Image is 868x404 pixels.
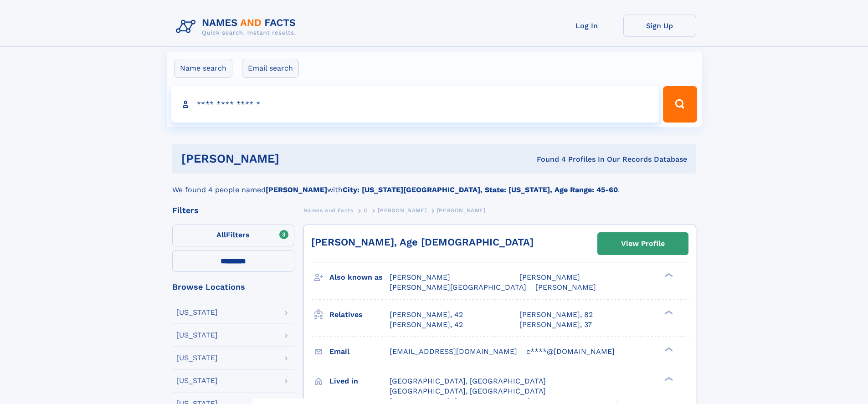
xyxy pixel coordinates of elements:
[390,377,546,385] span: [GEOGRAPHIC_DATA], [GEOGRAPHIC_DATA]
[663,86,697,123] button: Search Button
[390,283,526,291] span: [PERSON_NAME][GEOGRAPHIC_DATA]
[172,206,294,215] div: Filters
[303,205,354,216] a: Names and Facts
[181,153,408,164] h1: [PERSON_NAME]
[623,15,696,37] a: Sign Up
[408,154,687,164] div: Found 4 Profiles In Our Records Database
[519,273,580,281] span: [PERSON_NAME]
[329,270,390,285] h3: Also known as
[329,344,390,359] h3: Email
[172,174,696,195] div: We found 4 people named with .
[266,185,327,194] b: [PERSON_NAME]
[519,320,592,330] a: [PERSON_NAME], 37
[176,354,218,362] div: [US_STATE]
[172,225,294,246] label: Filters
[171,86,659,123] input: search input
[663,309,673,315] div: ❯
[176,309,218,316] div: [US_STATE]
[390,320,463,330] a: [PERSON_NAME], 42
[535,283,596,291] span: [PERSON_NAME]
[621,233,665,254] div: View Profile
[437,207,486,214] span: [PERSON_NAME]
[176,377,218,384] div: [US_STATE]
[598,233,688,255] a: View Profile
[519,310,593,320] a: [PERSON_NAME], 82
[311,236,534,248] a: [PERSON_NAME], Age [DEMOGRAPHIC_DATA]
[378,205,426,216] a: [PERSON_NAME]
[174,59,232,78] label: Name search
[172,283,294,291] div: Browse Locations
[663,376,673,382] div: ❯
[242,59,299,78] label: Email search
[663,272,673,278] div: ❯
[364,207,368,214] span: C
[329,373,390,389] h3: Lived in
[172,15,303,39] img: Logo Names and Facts
[390,273,450,281] span: [PERSON_NAME]
[343,185,618,194] b: City: [US_STATE][GEOGRAPHIC_DATA], State: [US_STATE], Age Range: 45-60
[390,387,546,395] span: [GEOGRAPHIC_DATA], [GEOGRAPHIC_DATA]
[390,310,463,320] a: [PERSON_NAME], 42
[176,332,218,339] div: [US_STATE]
[364,205,368,216] a: C
[216,230,226,239] span: All
[390,347,517,356] span: [EMAIL_ADDRESS][DOMAIN_NAME]
[550,15,623,37] a: Log In
[663,346,673,352] div: ❯
[378,207,426,214] span: [PERSON_NAME]
[329,307,390,322] h3: Relatives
